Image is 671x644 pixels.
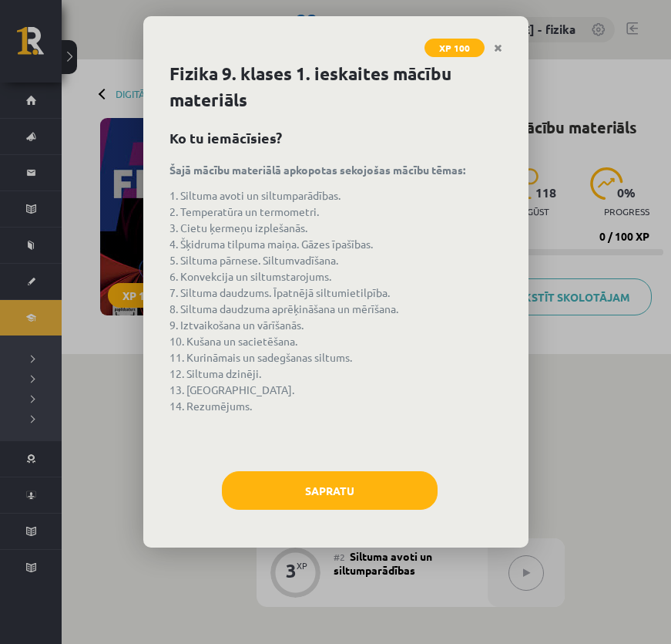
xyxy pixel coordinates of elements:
span: XP 100 [424,39,485,57]
h2: Ko tu iemācīsies? [169,127,502,148]
h1: Fizika 9. klases 1. ieskaites mācību materiāls [169,61,502,113]
a: Close [485,33,512,63]
button: Sapratu [222,471,438,510]
p: 1. Siltuma avoti un siltumparādības. 2. Temperatūra un termometri. 3. Cietu ķermeņu izplešanās. 4... [169,187,502,430]
strong: Šajā mācību materiālā apkopotas sekojošas mācību tēmas: [169,163,465,177]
